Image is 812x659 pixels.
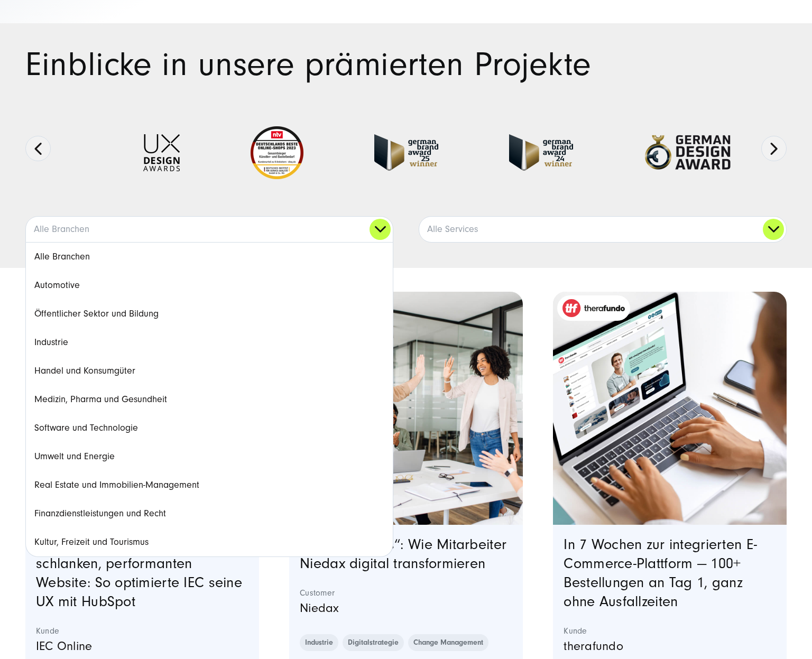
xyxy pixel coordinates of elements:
[26,385,393,414] a: Medizin, Pharma und Gesundheit
[564,536,757,610] a: In 7 Wochen zur integrierten E-Commerce-Plattform — 100+ Bestellungen an Tag 1, ganz ohne Ausfall...
[419,217,786,242] a: Alle Services
[289,292,523,525] img: eine Gruppe von Kollegen in einer modernen Büroumgebung, die einen Erfolg feiern. Ein Mann gibt e...
[26,300,393,328] a: Öffentlicher Sektor und Bildung
[300,634,338,651] a: Industrie
[408,634,488,651] a: Change Management
[509,134,573,171] img: German-Brand-Award - fullservice digital agentur SUNZINET
[26,217,393,242] a: Alle Branchen
[564,626,776,636] strong: Kunde
[36,626,248,636] strong: Kunde
[26,271,393,300] a: Automotive
[25,136,51,161] button: Previous
[26,528,393,556] a: Kultur, Freizeit und Tourismus
[26,328,393,357] a: Industrie
[761,136,787,161] button: Next
[564,636,776,656] p: therafundo
[644,134,731,171] img: German-Design-Award - fullservice digital agentur SUNZINET
[300,588,512,598] strong: Customer
[26,442,393,471] a: Umwelt und Energie
[143,134,180,171] img: UX-Design-Awards - fullservice digital agentur SUNZINET
[26,414,393,442] a: Software und Technologie
[25,49,787,81] h1: Einblicke in unsere prämierten Projekte
[562,299,625,317] img: therafundo_10-2024_logo_2c
[374,134,438,171] img: German Brand Award winner 2025 - Full Service Digital Agentur SUNZINET
[26,357,393,385] a: Handel und Konsumgüter
[26,499,393,528] a: Finanzdienstleistungen und Recht
[300,536,506,572] a: „Future Heroes“: Wie Mitarbeiter Niedax digital transformieren
[289,292,523,525] a: Featured image: eine Gruppe von Kollegen in einer modernen Büroumgebung, die einen Erfolg feiern....
[36,636,248,656] p: IEC Online
[553,292,787,525] a: Featured image: - Read full post: In 7 Wochen zur integrierten E-Commerce-Plattform | therafundo ...
[251,126,303,179] img: Deutschlands beste Online Shops 2023 - boesner - Kunde - SUNZINET
[300,598,512,618] p: Niedax
[343,634,404,651] a: Digitalstrategie
[26,471,393,499] a: Real Estate und Immobilien-Management
[26,243,393,271] a: Alle Branchen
